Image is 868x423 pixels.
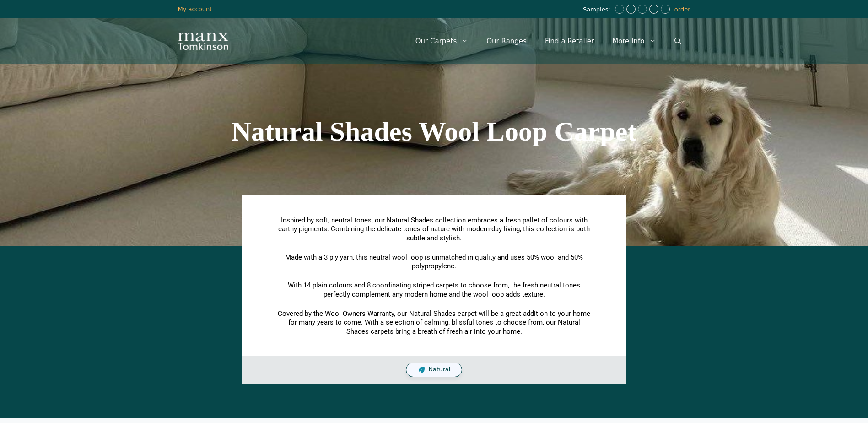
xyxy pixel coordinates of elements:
span: Natural [428,366,450,374]
a: Find a Retailer [536,27,603,55]
img: Manx Tomkinson [178,33,228,50]
a: Our Ranges [477,27,536,55]
span: Made with a 3 ply yarn, this neutral wool loop is unmatched in quality and uses 50% wool and 50% ... [285,253,583,271]
a: order [674,6,690,13]
span: Samples: [583,6,613,14]
a: Our Carpets [406,27,478,55]
span: With 14 plain colours and 8 coordinating striped carpets to choose from, the fresh neutral tones ... [288,281,580,298]
a: Open Search Bar [665,27,690,55]
a: My account [178,5,212,12]
span: Inspired by soft, neutral tones, our Natural Shades collection embraces a fresh pallet of colours... [278,216,590,242]
a: More Info [603,27,665,55]
nav: Primary [406,27,690,55]
p: Covered by the Wool Owners Warranty, our Natural Shades carpet will be a great addition to your h... [276,309,592,336]
h1: Natural Shades Wool Loop Carpet [178,118,690,145]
